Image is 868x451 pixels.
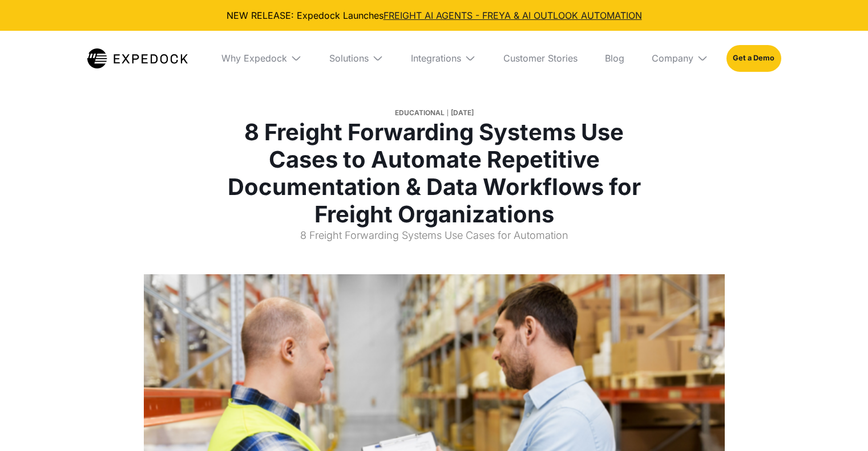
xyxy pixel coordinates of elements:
a: Blog [596,31,633,86]
a: FREIGHT AI AGENTS - FREYA & AI OUTLOOK AUTOMATION [383,10,642,21]
div: Why Expedock [221,52,287,64]
div: Company [652,52,693,64]
div: Company [643,31,717,86]
div: Why Expedock [212,31,311,86]
div: Solutions [329,52,369,64]
div: Solutions [320,31,393,86]
div: [DATE] [451,107,474,119]
a: Get a Demo [726,45,781,71]
p: 8 Freight Forwarding Systems Use Cases for Automation [223,228,646,251]
div: NEW RELEASE: Expedock Launches [9,9,859,22]
div: Integrations [402,31,485,86]
iframe: Chat Widget [811,396,868,451]
h1: 8 Freight Forwarding Systems Use Cases to Automate Repetitive Documentation & Data Workflows for ... [223,119,646,228]
div: Integrations [411,52,461,64]
a: Customer Stories [494,31,587,86]
div: Educational [395,107,445,119]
